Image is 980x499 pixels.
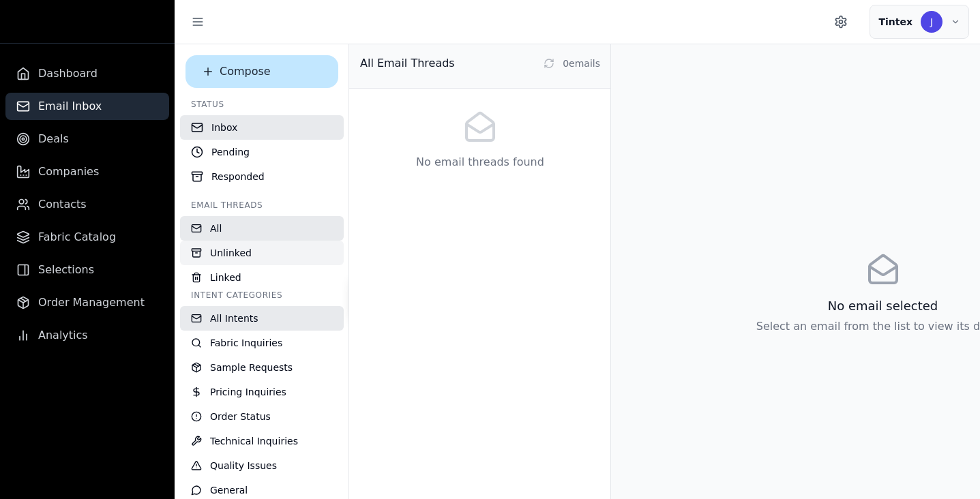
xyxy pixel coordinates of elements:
span: Unlinked [210,246,252,260]
button: Fabric Inquiries [180,331,344,355]
span: Technical Inquiries [210,434,298,448]
span: Linked [210,271,241,284]
span: Order Status [210,410,271,423]
div: Email Threads [180,200,344,211]
span: Dashboard [38,65,98,82]
a: Analytics [5,322,169,349]
button: Refresh email threads [541,55,557,72]
button: Settings [829,10,853,34]
button: Responded [180,164,344,189]
button: Unlinked [180,241,344,265]
a: Contacts [5,191,169,218]
button: Pending [180,140,344,164]
span: Contacts [38,196,87,213]
span: All Intents [210,312,258,325]
span: Quality Issues [210,459,277,472]
a: Order Management [5,289,169,316]
a: Dashboard [5,60,169,87]
span: Selections [38,262,94,278]
button: All [180,216,344,241]
span: Email Inbox [38,98,102,115]
span: Order Management [38,294,145,311]
span: Sample Requests [210,361,293,374]
span: Companies [38,164,99,180]
button: Technical Inquiries [180,429,344,453]
span: 0 email s [563,57,600,70]
a: Selections [5,256,169,284]
button: Pricing Inquiries [180,380,344,404]
a: Fabric Catalog [5,224,169,251]
button: Account menu [870,5,969,39]
div: Intent Categories [180,290,344,301]
h2: All Email Threads [360,55,455,72]
div: J [921,11,942,33]
div: Status [180,99,344,110]
button: Linked [180,265,344,290]
a: Deals [5,125,169,153]
button: Quality Issues [180,453,344,478]
button: Toggle sidebar [185,10,210,34]
button: Inbox [180,115,344,140]
button: Sample Requests [180,355,344,380]
span: Fabric Catalog [38,229,116,245]
span: Pricing Inquiries [210,385,286,399]
button: Compose [185,55,338,88]
span: Analytics [38,327,88,344]
button: All Intents [180,306,344,331]
span: Deals [38,131,69,147]
button: Order Status [180,404,344,429]
a: Companies [5,158,169,185]
span: All [210,222,222,235]
p: No email threads found [371,154,589,170]
a: Email Inbox [5,93,169,120]
div: Tintex [878,15,912,29]
span: General [210,483,248,497]
span: Fabric Inquiries [210,336,282,350]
